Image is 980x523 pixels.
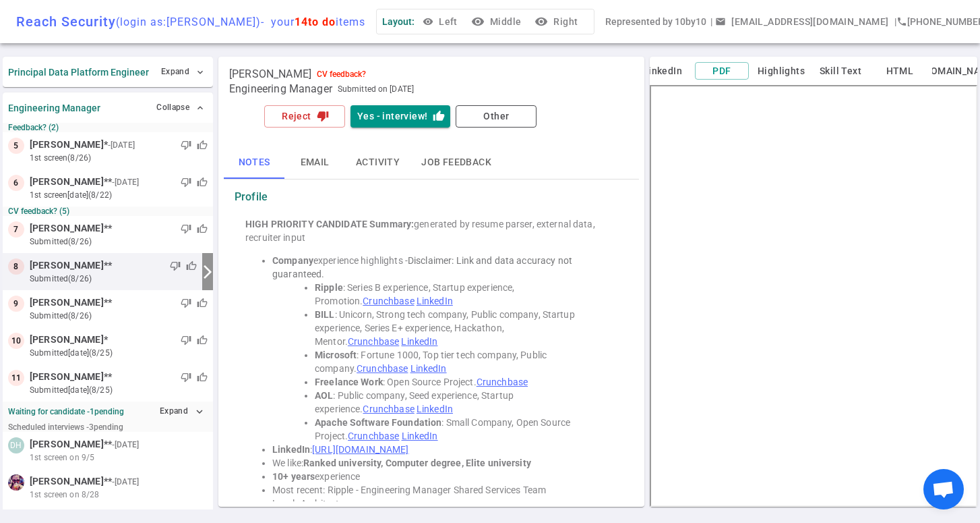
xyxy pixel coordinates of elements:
[8,370,24,386] div: 11
[410,363,447,374] a: LinkedIn
[8,437,24,453] div: DH
[30,489,99,501] span: 1st screen on 8/28
[156,402,208,421] button: Expandexpand_more
[345,146,410,179] button: Activity
[229,67,311,81] span: [PERSON_NAME]
[30,451,94,464] span: 1st screen on 9/5
[30,310,208,322] small: submitted (8/26)
[456,105,537,128] button: Other
[363,404,414,414] a: Crunchbase
[8,221,24,238] div: 7
[420,9,463,34] button: Left
[195,67,206,78] span: expand_more
[8,333,24,349] div: 10
[8,474,24,491] img: 555bd1b7487235560ededdfa74b47770
[272,444,310,455] strong: LinkedIn
[16,13,365,30] div: Reach Security
[350,105,450,128] button: Yes - interview!thumb_up
[8,207,208,216] small: CV feedback? (5)
[873,63,927,80] button: HTML
[471,15,485,28] i: visibility
[197,335,208,346] span: thumb_up
[312,444,408,455] a: [URL][DOMAIN_NAME]
[30,333,104,347] span: [PERSON_NAME]
[423,16,433,27] span: visibility
[272,254,617,281] li: experience highlights -
[245,217,617,244] div: generated by resume parser, external data, recruiter input
[181,335,191,346] span: thumb_down
[695,62,749,80] button: PDF
[30,347,208,359] small: submitted [DATE] (8/25)
[315,350,357,360] strong: Microsoft
[636,63,690,80] button: LinkedIn
[315,281,617,308] li: : Series B experience, Startup experience, Promotion.
[30,189,208,201] small: 1st Screen [DATE] (8/22)
[186,260,197,271] span: thumb_up
[170,260,181,271] span: thumb_down
[30,221,104,236] span: [PERSON_NAME]
[410,146,502,179] button: Job feedback
[235,190,268,204] strong: Profile
[30,384,208,396] small: submitted [DATE] (8/25)
[315,309,335,320] strong: BILL
[712,9,894,34] button: Open a message box
[433,110,445,122] i: thumb_up
[363,296,414,306] a: Crunchbase
[315,282,343,293] strong: Ripple
[315,389,617,416] li: : Public company, Seed experience, Startup experience.
[754,63,808,80] button: Highlights
[477,377,528,387] a: Crunchbase
[272,456,617,470] li: We like:
[715,16,726,27] span: email
[295,16,336,28] span: 14 to do
[896,16,907,27] i: phone
[417,404,453,414] a: LinkedIn
[229,82,332,96] span: Engineering Manager
[112,176,139,188] small: - [DATE]
[261,16,365,28] span: - your items
[264,105,345,128] button: Rejectthumb_down
[181,177,191,188] span: thumb_down
[193,406,206,418] i: expand_more
[303,458,531,468] strong: Ranked university, Computer degree, Elite university
[30,370,104,384] span: [PERSON_NAME]
[272,255,313,266] strong: Company
[317,110,329,122] i: thumb_down
[317,70,366,79] div: CV feedback?
[30,437,104,451] span: [PERSON_NAME]
[153,98,208,117] button: Collapse
[8,123,208,132] small: Feedback? (2)
[272,497,617,510] li: Level : Architect
[8,407,124,416] strong: Waiting for candidate - 1 pending
[181,372,191,383] span: thumb_down
[224,146,639,179] div: basic tabs example
[30,236,208,248] small: submitted (8/26)
[30,474,104,489] span: [PERSON_NAME]
[923,469,964,510] a: Open chat
[8,422,123,432] small: Scheduled interviews - 3 pending
[30,296,104,310] span: [PERSON_NAME]
[195,103,206,113] span: expand_less
[245,219,414,229] strong: HIGH PRIORITY CANDIDATE Summary:
[158,62,208,82] button: Expand
[272,483,617,497] li: Most recent: Ripple - Engineering Manager Shared Services Team
[197,223,208,234] span: thumb_up
[534,15,548,28] i: visibility
[284,146,345,179] button: Email
[197,372,208,383] span: thumb_up
[30,175,104,189] span: [PERSON_NAME]
[348,336,399,347] a: Crunchbase
[402,431,438,441] a: LinkedIn
[532,9,583,34] button: visibilityRight
[468,9,526,34] button: visibilityMiddle
[272,470,617,483] li: experience
[197,177,208,188] span: thumb_up
[315,390,333,401] strong: AOL
[108,139,135,151] small: - [DATE]
[348,431,399,441] a: Crunchbase
[181,223,191,234] span: thumb_down
[417,296,453,306] a: LinkedIn
[30,152,208,164] small: 1st Screen (8/26)
[197,298,208,308] span: thumb_up
[272,443,617,456] li: :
